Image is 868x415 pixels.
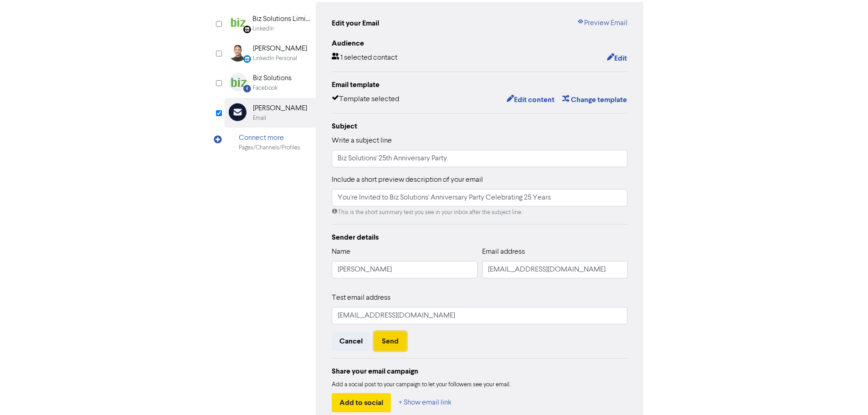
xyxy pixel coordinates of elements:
[332,292,390,303] label: Test email address
[225,68,316,97] div: Facebook Biz SolutionsFacebook
[332,174,483,185] label: Include a short preview description of your email
[332,246,350,257] label: Name
[332,366,628,377] div: Share your email campaign
[332,52,397,64] div: 1 selected contact
[822,371,868,415] iframe: Chat Widget
[606,52,627,64] button: Edit
[562,94,627,106] button: Change template
[332,332,370,351] button: Cancel
[332,94,399,106] div: Template selected
[225,38,316,68] div: LinkedinPersonal [PERSON_NAME]LinkedIn Personal
[332,38,628,49] div: Audience
[253,103,307,114] div: [PERSON_NAME]
[506,94,555,106] button: Edit content
[225,128,316,157] div: Connect morePages/Channels/Profiles
[332,232,628,243] div: Sender details
[239,143,300,152] div: Pages/Channels/Profiles
[225,98,316,128] div: [PERSON_NAME]Email
[253,54,297,63] div: LinkedIn Personal
[332,208,628,217] div: This is the short summary text you see in your inbox after the subject line.
[253,114,266,123] div: Email
[332,121,628,132] div: Subject
[332,135,392,146] label: Write a subject line
[332,18,379,29] div: Edit your Email
[332,380,628,389] div: Add a social post to your campaign to let your followers see your email.
[229,43,247,61] img: LinkedinPersonal
[577,18,627,29] a: Preview Email
[252,25,274,33] div: LinkedIn
[229,14,247,32] img: Linkedin
[332,393,391,412] button: Add to social
[253,84,277,92] div: Facebook
[239,133,300,143] div: Connect more
[332,79,628,90] div: Email template
[252,14,311,25] div: Biz Solutions Limited
[398,393,452,412] button: + Show email link
[482,246,525,257] label: Email address
[229,73,247,91] img: Facebook
[225,9,316,38] div: Linkedin Biz Solutions LimitedLinkedIn
[253,43,307,54] div: [PERSON_NAME]
[374,332,406,351] button: Send
[253,73,292,84] div: Biz Solutions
